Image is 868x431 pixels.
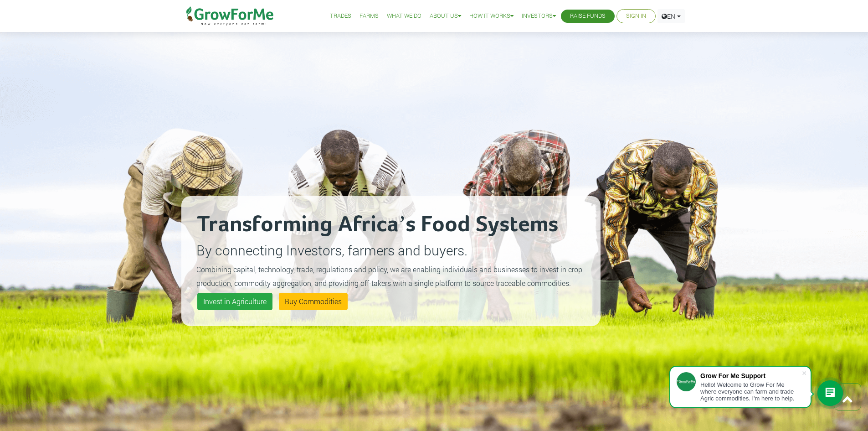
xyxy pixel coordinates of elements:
[196,211,586,239] h2: Transforming Africa’s Food Systems
[700,381,801,402] div: Hello! Welcome to Grow For Me where everyone can farm and trade Agric commodities. I'm here to help.
[196,240,586,260] p: By connecting Investors, farmers and buyers.
[330,11,351,21] a: Trades
[522,11,556,21] a: Investors
[197,293,272,310] a: Invest in Agriculture
[657,9,685,23] a: EN
[626,11,646,21] a: Sign In
[700,372,801,379] div: Grow For Me Support
[570,11,606,21] a: Raise Funds
[360,11,379,21] a: Farms
[469,11,514,21] a: How it Works
[430,11,461,21] a: About Us
[279,293,348,310] a: Buy Commodities
[387,11,421,21] a: What We Do
[196,265,582,288] small: Combining capital, technology, trade, regulations and policy, we are enabling individuals and bus...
